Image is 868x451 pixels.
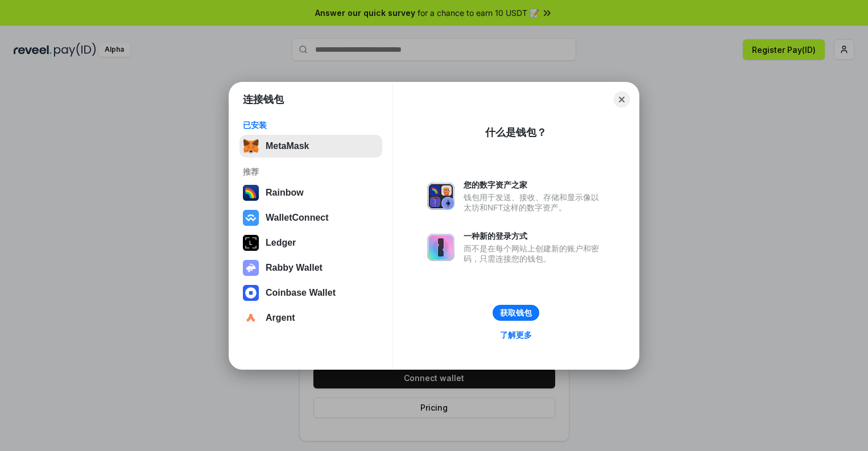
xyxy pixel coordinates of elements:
img: svg+xml,%3Csvg%20width%3D%2228%22%20height%3D%2228%22%20viewBox%3D%220%200%2028%2028%22%20fill%3D... [243,285,259,301]
div: 获取钱包 [500,308,532,318]
button: MetaMask [239,135,382,158]
img: svg+xml,%3Csvg%20fill%3D%22none%22%20height%3D%2233%22%20viewBox%3D%220%200%2035%2033%22%20width%... [243,138,259,154]
div: 已安装 [243,120,379,130]
div: WalletConnect [266,213,329,223]
img: svg+xml,%3Csvg%20width%3D%2228%22%20height%3D%2228%22%20viewBox%3D%220%200%2028%2028%22%20fill%3D... [243,310,259,326]
div: 什么是钱包？ [485,126,547,139]
div: Rainbow [266,188,304,198]
img: svg+xml,%3Csvg%20xmlns%3D%22http%3A%2F%2Fwww.w3.org%2F2000%2Fsvg%22%20fill%3D%22none%22%20viewBox... [243,260,259,276]
a: 了解更多 [493,328,539,342]
button: WalletConnect [239,206,382,229]
button: Rainbow [239,181,382,204]
div: MetaMask [266,141,309,151]
div: Coinbase Wallet [266,288,336,298]
div: 您的数字资产之家 [464,180,605,190]
div: Ledger [266,238,296,248]
div: Rabby Wallet [266,263,323,273]
div: 推荐 [243,167,379,177]
button: Coinbase Wallet [239,282,382,304]
div: 而不是在每个网站上创建新的账户和密码，只需连接您的钱包。 [464,243,605,264]
button: Close [614,92,630,107]
button: Argent [239,307,382,329]
div: Argent [266,313,295,323]
button: Ledger [239,231,382,254]
h1: 连接钱包 [243,93,284,106]
img: svg+xml,%3Csvg%20xmlns%3D%22http%3A%2F%2Fwww.w3.org%2F2000%2Fsvg%22%20width%3D%2228%22%20height%3... [243,235,259,251]
div: 了解更多 [500,330,532,340]
img: svg+xml,%3Csvg%20xmlns%3D%22http%3A%2F%2Fwww.w3.org%2F2000%2Fsvg%22%20fill%3D%22none%22%20viewBox... [427,183,454,210]
button: 获取钱包 [493,305,539,321]
div: 钱包用于发送、接收、存储和显示像以太坊和NFT这样的数字资产。 [464,192,605,213]
button: Rabby Wallet [239,256,382,279]
img: svg+xml,%3Csvg%20xmlns%3D%22http%3A%2F%2Fwww.w3.org%2F2000%2Fsvg%22%20fill%3D%22none%22%20viewBox... [427,234,454,261]
img: svg+xml,%3Csvg%20width%3D%22120%22%20height%3D%22120%22%20viewBox%3D%220%200%20120%20120%22%20fil... [243,185,259,201]
div: 一种新的登录方式 [464,231,605,241]
img: svg+xml,%3Csvg%20width%3D%2228%22%20height%3D%2228%22%20viewBox%3D%220%200%2028%2028%22%20fill%3D... [243,210,259,226]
